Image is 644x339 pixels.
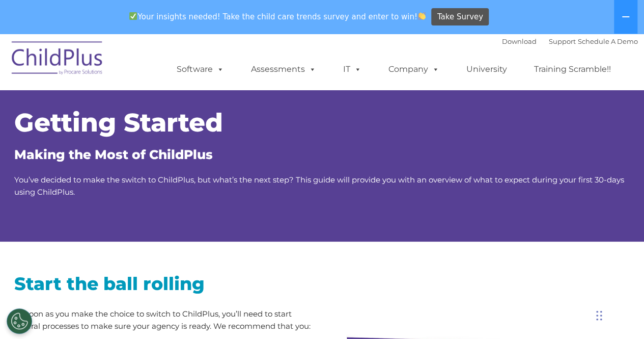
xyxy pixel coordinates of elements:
h2: Start the ball rolling [14,272,315,295]
a: Software [166,59,234,80]
iframe: Chat Widget [593,290,644,339]
span: Making the Most of ChildPlus [14,147,213,162]
a: Download [502,37,537,45]
span: You’ve decided to make the switch to ChildPlus, but what’s the next step? This guide will provide... [14,175,624,197]
img: 👏 [418,12,426,20]
a: Support [549,37,576,45]
img: ✅ [129,12,137,20]
font: | [502,37,638,45]
img: ChildPlus by Procare Solutions [7,34,108,85]
a: Schedule A Demo [578,37,638,45]
a: Assessments [241,59,326,80]
button: Cookies Settings [7,308,32,334]
a: Training Scramble!! [524,59,621,80]
div: Drag [596,300,602,331]
a: Take Survey [431,8,489,26]
p: As soon as you make the choice to switch to ChildPlus, you’ll need to start several processes to ... [14,308,315,332]
span: Your insights needed! Take the child care trends survey and enter to win! [125,7,430,27]
span: Take Survey [437,8,483,26]
a: Company [378,59,450,80]
a: IT [333,59,372,80]
span: Getting Started [14,107,223,138]
a: University [456,59,517,80]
